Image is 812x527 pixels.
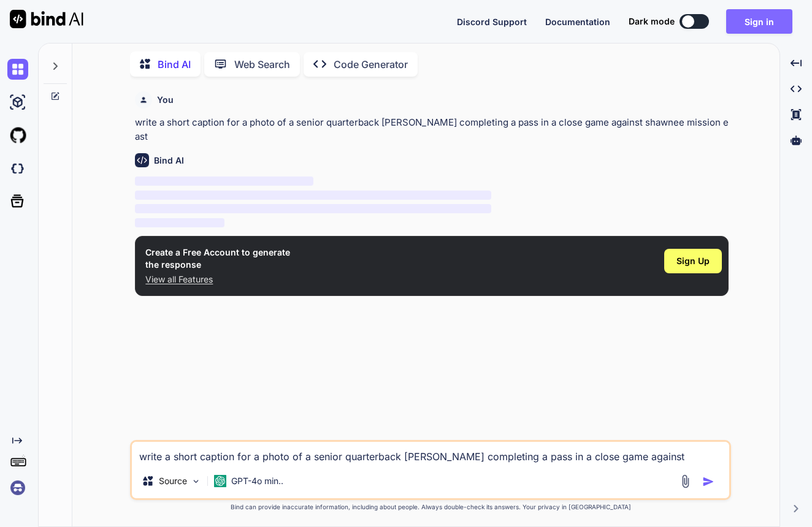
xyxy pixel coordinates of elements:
span: Dark mode [629,15,675,28]
span: Discord Support [457,17,527,27]
h6: You [157,94,174,106]
span: Sign Up [676,255,710,267]
span: ‌ [135,191,491,200]
p: Code Generator [334,57,408,72]
img: darkCloudIdeIcon [7,158,28,179]
button: Documentation [545,15,610,28]
button: Sign in [726,9,792,34]
img: icon [702,476,714,488]
p: Bind can provide inaccurate information, including about people. Always double-check its answers.... [130,502,731,512]
p: Web Search [234,57,290,72]
span: ‌ [135,218,224,227]
p: Bind AI [158,57,191,72]
span: ‌ [135,204,491,213]
h6: Bind AI [154,154,184,167]
img: chat [7,59,28,80]
p: write a short caption for a photo of a senior quarterback [PERSON_NAME] completing a pass in a cl... [135,116,729,143]
h1: Create a Free Account to generate the response [145,246,290,271]
button: Discord Support [457,15,527,28]
span: Documentation [545,17,610,27]
p: GPT-4o min.. [231,475,283,487]
img: attachment [678,474,692,488]
span: ‌ [135,176,313,186]
img: Pick Models [191,476,201,487]
img: GPT-4o mini [214,475,226,487]
img: ai-studio [7,92,28,113]
img: githubLight [7,125,28,146]
p: Source [159,475,187,487]
p: View all Features [145,273,290,286]
img: signin [7,477,28,498]
img: Bind AI [10,10,83,28]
